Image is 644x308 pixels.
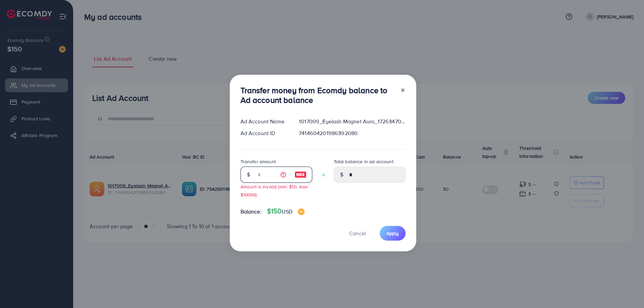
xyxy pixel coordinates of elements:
h4: $150 [267,207,305,215]
span: Apply [386,230,399,237]
img: image [294,171,307,179]
span: USD [282,208,292,215]
div: Ad Account Name [235,118,294,125]
h3: Transfer money from Ecomdy balance to Ad account balance [240,85,395,105]
span: Balance: [240,208,262,215]
span: Cancel [349,230,366,237]
label: Total balance in ad account [334,158,393,165]
img: image [298,208,305,215]
div: Ad Account ID [235,129,294,137]
label: Transfer amount [240,158,276,165]
iframe: Chat [615,278,639,303]
small: Amount is invalid (min: $10, max: $10000) [240,183,309,197]
div: 7414604201986392080 [293,129,411,137]
button: Cancel [341,226,374,240]
div: 1017009_Eyelash Magnet Aura_1726347084290 [293,118,411,125]
button: Apply [380,226,406,240]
